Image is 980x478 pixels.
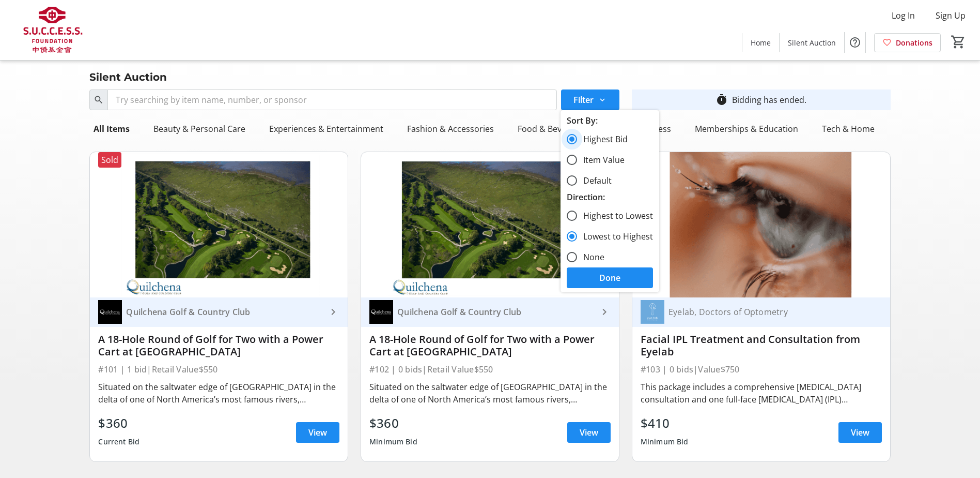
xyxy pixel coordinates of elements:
[90,297,348,327] a: Quilchena Golf & Country ClubQuilchena Golf & Country Club
[98,300,122,324] img: Quilchena Golf & Country Club
[742,33,779,52] a: Home
[641,381,882,406] div: This package includes a comprehensive [MEDICAL_DATA] consultation and one full-face [MEDICAL_DATA...
[361,152,619,297] img: A 18-Hole Round of Golf for Two with a Power Cart at Quilchena Golf & Country Club
[369,432,417,451] div: Minimum Bid
[641,432,689,451] div: Minimum Bid
[874,33,941,52] a: Donations
[573,94,594,106] span: Filter
[936,9,966,22] span: Sign Up
[641,414,689,432] div: $410
[98,362,339,377] div: #101 | 1 bid | Retail Value $550
[98,432,139,451] div: Current Bid
[715,94,728,106] mat-icon: timer_outline
[98,381,339,406] div: Situated on the saltwater edge of [GEOGRAPHIC_DATA] in the delta of one of North America’s most f...
[107,89,556,110] input: Try searching by item name, number, or sponsor
[780,33,844,52] a: Silent Auction
[892,9,915,22] span: Log In
[369,362,611,377] div: #102 | 0 bids | Retail Value $550
[327,306,339,318] mat-icon: keyboard_arrow_right
[149,118,250,139] div: Beauty & Personal Care
[567,422,611,443] a: View
[567,114,653,127] div: Sort By:
[818,118,879,139] div: Tech & Home
[691,118,802,139] div: Memberships & Education
[98,152,121,168] div: Sold
[599,272,620,284] span: Done
[296,422,339,443] a: View
[641,362,882,377] div: #103 | 0 bids | Value $750
[514,118,588,139] div: Food & Beverage
[949,33,968,51] button: Cart
[122,307,327,317] div: Quilchena Golf & Country Club
[403,118,498,139] div: Fashion & Accessories
[567,267,653,288] button: Done
[361,297,619,327] a: Quilchena Golf & Country ClubQuilchena Golf & Country Club
[732,94,806,106] div: Bidding has ended.
[577,154,625,166] label: Item Value
[89,118,134,139] div: All Items
[308,426,327,439] span: View
[567,191,653,203] div: Direction:
[577,251,604,263] label: None
[369,333,611,358] div: A 18-Hole Round of Golf for Two with a Power Cart at [GEOGRAPHIC_DATA]
[6,4,98,56] img: S.U.C.C.E.S.S. Foundation's Logo
[664,307,869,317] div: Eyelab, Doctors of Optometry
[577,230,653,243] label: Lowest to Highest
[751,37,771,48] span: Home
[265,118,387,139] div: Experiences & Entertainment
[393,307,598,317] div: Quilchena Golf & Country Club
[577,133,628,145] label: Highest Bid
[580,426,598,439] span: View
[369,414,417,432] div: $360
[641,333,882,358] div: Facial IPL Treatment and Consultation from Eyelab
[90,152,348,297] img: A 18-Hole Round of Golf for Two with a Power Cart at Quilchena Golf & Country Club
[577,210,653,222] label: Highest to Lowest
[561,89,619,110] button: Filter
[98,414,139,432] div: $360
[788,37,836,48] span: Silent Auction
[851,426,869,439] span: View
[883,7,923,24] button: Log In
[838,422,882,443] a: View
[83,69,173,85] div: Silent Auction
[369,300,393,324] img: Quilchena Golf & Country Club
[369,381,611,406] div: Situated on the saltwater edge of [GEOGRAPHIC_DATA] in the delta of one of North America’s most f...
[927,7,974,24] button: Sign Up
[641,300,664,324] img: Eyelab, Doctors of Optometry
[577,174,612,187] label: Default
[845,32,865,53] button: Help
[632,152,890,297] img: Facial IPL Treatment and Consultation from Eyelab
[896,37,932,48] span: Donations
[598,306,611,318] mat-icon: keyboard_arrow_right
[98,333,339,358] div: A 18-Hole Round of Golf for Two with a Power Cart at [GEOGRAPHIC_DATA]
